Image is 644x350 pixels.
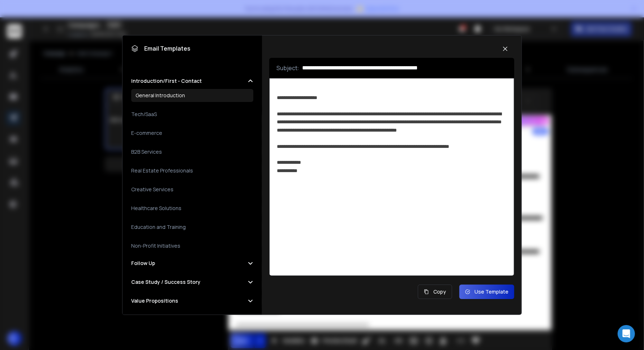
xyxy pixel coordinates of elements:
[131,297,253,304] button: Value Propositions
[131,242,180,249] h3: Non-Profit Initiatives
[131,111,157,118] h3: Tech/SaaS
[131,223,186,231] h3: Education and Training
[459,285,514,299] button: Use Template
[131,44,190,53] h1: Email Templates
[131,77,253,85] button: Introduction/First - Contact
[131,148,162,155] h3: B2B Services
[131,260,253,267] button: Follow Up
[131,278,253,286] button: Case Study / Success Story
[618,325,635,342] div: Open Intercom Messenger
[131,186,173,193] h3: Creative Services
[276,64,299,72] p: Subject:
[131,129,162,137] h3: E-commerce
[131,205,181,212] h3: Healthcare Solutions
[418,285,452,299] button: Copy
[136,92,185,99] h3: General Introduction
[131,167,193,174] h3: Real Estate Professionals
